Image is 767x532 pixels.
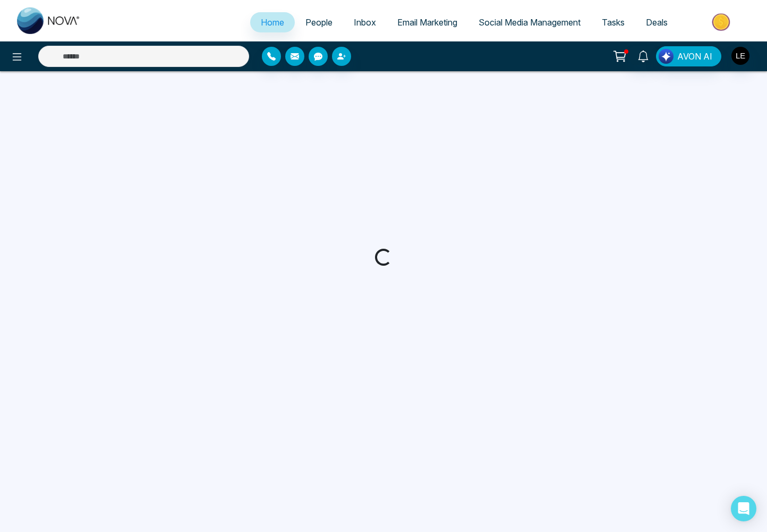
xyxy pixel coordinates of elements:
a: Home [250,12,295,32]
span: Email Marketing [397,17,457,28]
span: Deals [646,17,668,28]
img: Nova CRM Logo [17,7,81,34]
img: Market-place.gif [684,10,761,34]
span: People [305,17,333,28]
span: Inbox [354,17,376,28]
span: Home [261,17,284,28]
span: Social Media Management [479,17,581,28]
span: Tasks [602,17,625,28]
a: Deals [635,12,678,32]
a: Email Marketing [387,12,468,32]
a: Tasks [591,12,635,32]
button: AVON AI [656,46,721,66]
img: Lead Flow [659,49,674,64]
a: Inbox [343,12,387,32]
div: Open Intercom Messenger [731,496,756,521]
a: Social Media Management [468,12,591,32]
img: User Avatar [731,47,749,65]
span: AVON AI [677,50,712,63]
a: People [295,12,343,32]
